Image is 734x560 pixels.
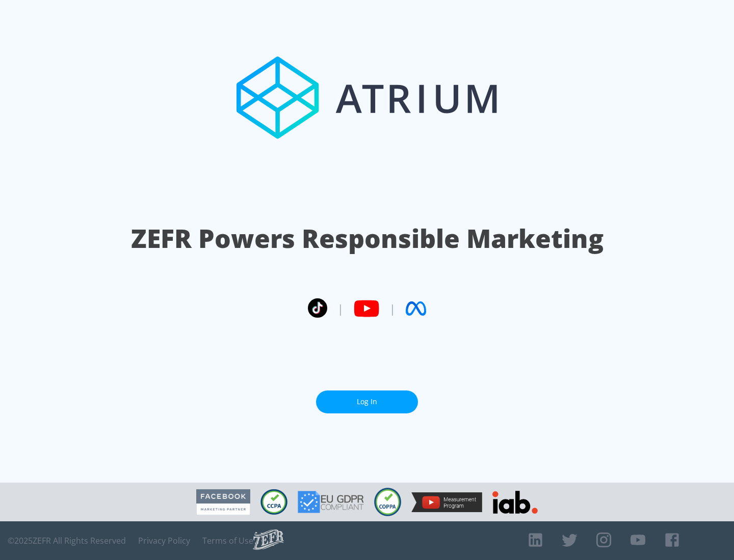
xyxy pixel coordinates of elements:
img: COPPA Compliant [374,488,401,516]
img: CCPA Compliant [260,489,287,515]
img: IAB [492,491,538,514]
a: Log In [316,390,418,413]
span: | [337,301,344,316]
img: GDPR Compliant [298,491,364,513]
span: © 2025 ZEFR All Rights Reserved [8,536,126,546]
img: Facebook Marketing Partner [196,489,250,515]
h1: ZEFR Powers Responsible Marketing [131,221,604,256]
span: | [389,301,396,316]
img: YouTube Measurement Program [411,492,482,512]
a: Privacy Policy [138,536,190,546]
a: Terms of Use [202,536,253,546]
